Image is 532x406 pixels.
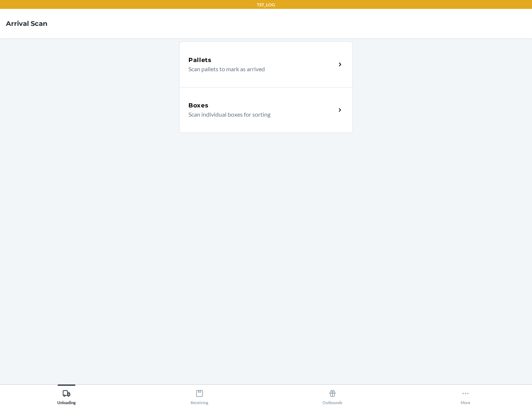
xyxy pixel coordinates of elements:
div: Receiving [191,386,208,405]
button: Outbounds [266,385,399,405]
p: Scan individual boxes for sorting [188,110,330,119]
a: BoxesScan individual boxes for sorting [179,87,353,133]
h5: Boxes [188,101,209,110]
h4: Arrival Scan [6,19,47,28]
div: More [461,386,470,405]
h5: Pallets [188,56,212,65]
button: Receiving [133,385,266,405]
div: Outbounds [323,386,342,405]
p: Scan pallets to mark as arrived [188,65,330,73]
button: More [399,385,532,405]
div: Unloading [57,386,76,405]
p: TST_LOG [257,1,275,8]
a: PalletsScan pallets to mark as arrived [179,41,353,87]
